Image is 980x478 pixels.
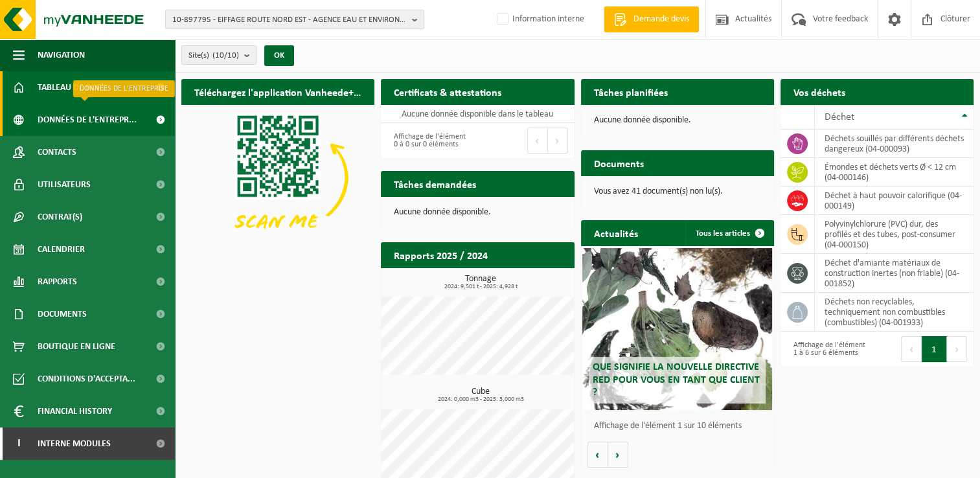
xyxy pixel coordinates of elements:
[13,427,25,460] span: I
[264,45,294,66] button: OK
[581,220,651,245] h2: Actualités
[172,10,407,30] span: 10-897795 - EIFFAGE ROUTE NORD EST - AGENCE EAU ET ENVIRONNEMENT - MAZINGARBE
[947,336,967,362] button: Next
[38,168,91,201] span: Utilisateurs
[38,266,77,298] span: Rapports
[462,267,573,293] a: Consulter les rapports
[594,116,761,125] p: Aucune donnée disponible.
[594,422,768,431] p: Affichage de l'élément 1 sur 10 éléments
[38,427,111,460] span: Interne modules
[38,330,115,363] span: Boutique en ligne
[387,387,574,403] h3: Cube
[381,242,501,267] h2: Rapports 2025 / 2024
[922,336,947,362] button: 1
[815,130,974,158] td: déchets souillés par différents déchets dangereux (04-000093)
[381,171,489,196] h2: Tâches demandées
[587,442,608,468] button: Vorige
[592,362,759,397] span: Que signifie la nouvelle directive RED pour vous en tant que client ?
[630,13,692,26] span: Demande devis
[581,150,657,176] h2: Documents
[38,39,85,71] span: Navigation
[181,45,256,65] button: Site(s)(10/10)
[38,104,137,136] span: Données de l'entrepr...
[781,79,858,104] h2: Vos déchets
[527,128,548,154] button: Previous
[581,79,681,104] h2: Tâches planifiées
[38,395,112,427] span: Financial History
[188,46,239,65] span: Site(s)
[815,158,974,187] td: émondes et déchets verts Ø < 12 cm (04-000146)
[387,126,471,155] div: Affichage de l'élément 0 à 0 sur 0 éléments
[38,363,135,395] span: Conditions d'accepta...
[815,254,974,293] td: déchet d'amiante matériaux de construction inertes (non friable) (04-001852)
[604,6,699,32] a: Demande devis
[381,105,574,123] td: Aucune donnée disponible dans le tableau
[38,136,76,168] span: Contacts
[815,215,974,254] td: polyvinylchlorure (PVC) dur, des profilés et des tubes, post-consumer (04-000150)
[685,220,773,246] a: Tous les articles
[815,293,974,332] td: déchets non recyclables, techniquement non combustibles (combustibles) (04-001933)
[901,336,922,362] button: Previous
[608,442,628,468] button: Volgende
[582,248,771,410] a: Que signifie la nouvelle directive RED pour vous en tant que client ?
[387,396,574,403] span: 2024: 0,000 m3 - 2025: 3,000 m3
[38,71,108,104] span: Tableau de bord
[815,187,974,215] td: déchet à haut pouvoir calorifique (04-000149)
[38,201,82,233] span: Contrat(s)
[594,187,761,196] p: Vous avez 41 document(s) non lu(s).
[494,10,584,29] label: Information interne
[787,335,871,363] div: Affichage de l'élément 1 à 6 sur 6 éléments
[387,284,574,290] span: 2024: 9,501 t - 2025: 4,928 t
[181,105,374,250] img: Download de VHEPlus App
[381,79,514,104] h2: Certificats & attestations
[212,51,239,60] count: (10/10)
[548,128,568,154] button: Next
[394,208,561,217] p: Aucune donnée disponible.
[165,10,424,29] button: 10-897795 - EIFFAGE ROUTE NORD EST - AGENCE EAU ET ENVIRONNEMENT - MAZINGARBE
[38,233,85,266] span: Calendrier
[825,112,854,122] span: Déchet
[387,275,574,290] h3: Tonnage
[38,298,87,330] span: Documents
[181,79,374,104] h2: Téléchargez l'application Vanheede+ maintenant!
